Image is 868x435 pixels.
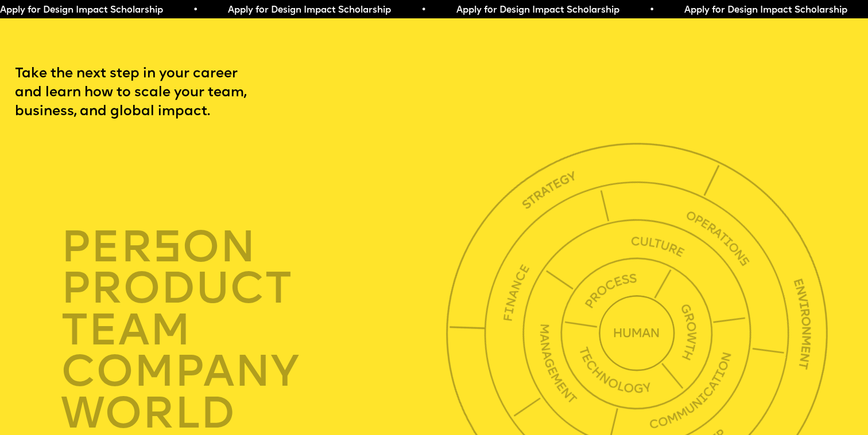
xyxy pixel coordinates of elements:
span: • [193,6,198,15]
div: per on [61,226,452,268]
span: s [153,228,182,272]
span: • [421,6,426,15]
div: TEAM [61,309,452,351]
div: world [61,393,452,435]
div: product [61,268,452,310]
div: company [61,351,452,393]
p: Take the next step in your career and learn how to scale your team, business, and global impact. [15,65,284,122]
span: • [649,6,654,15]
